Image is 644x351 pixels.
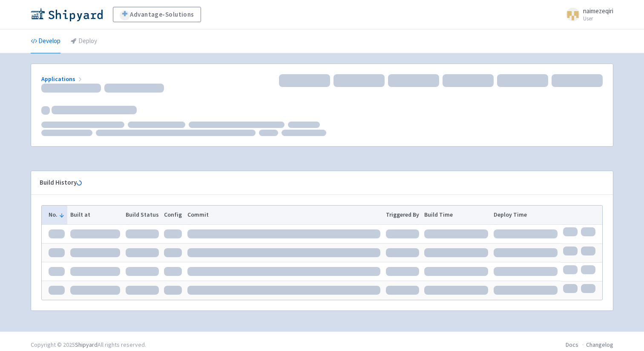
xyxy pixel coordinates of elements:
a: Changelog [586,341,613,348]
a: Deploy [71,29,97,53]
a: Docs [566,341,578,348]
a: Shipyard [75,341,98,348]
small: User [583,16,613,21]
th: Config [161,206,185,224]
a: Advantage-Solutions [113,7,201,22]
img: Shipyard logo [31,8,103,21]
a: naimezeqiri User [561,8,613,21]
th: Deploy Time [491,206,561,224]
th: Built at [67,206,123,224]
th: Triggered By [383,206,422,224]
th: Build Status [123,206,161,224]
span: naimezeqiri [583,7,613,15]
div: Build History [40,178,591,188]
a: Applications [41,75,83,83]
th: Build Time [422,206,491,224]
th: Commit [185,206,383,224]
div: Copyright © 2025 All rights reserved. [31,340,146,349]
a: Develop [31,29,60,53]
button: No. [49,210,65,219]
